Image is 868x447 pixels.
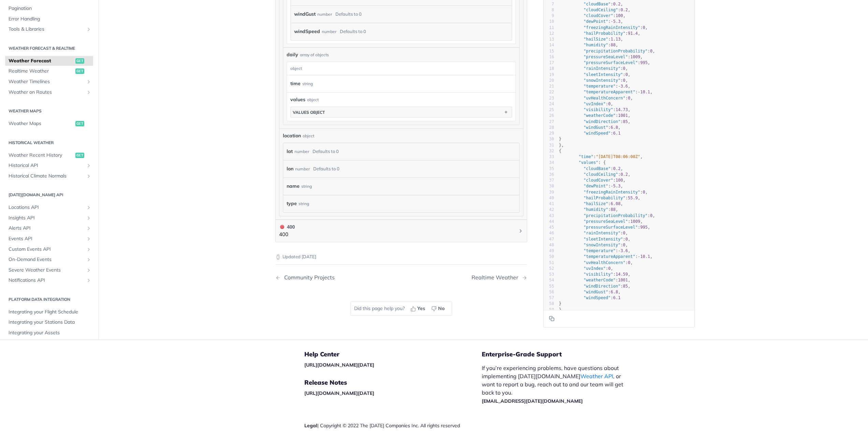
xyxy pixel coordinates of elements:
[559,131,621,136] span: :
[559,19,623,24] span: : ,
[299,199,309,209] div: string
[628,195,638,200] span: 55.9
[583,78,620,82] span: "snowIntensity"
[628,31,638,35] span: 91.4
[544,54,554,60] div: 16
[559,231,628,235] span: : ,
[9,89,84,95] span: Weather on Routes
[290,96,305,103] span: values
[583,125,608,129] span: "windGust"
[86,27,91,32] button: Show subpages for Tools & Libraries
[544,265,554,271] div: 52
[583,131,610,136] span: "windSpeed"
[544,183,554,189] div: 38
[9,120,74,127] span: Weather Maps
[544,7,554,13] div: 8
[295,164,310,174] div: number
[583,213,648,218] span: "precipitationProbability"
[625,236,628,241] span: 0
[544,260,554,265] div: 51
[301,181,312,191] div: string
[86,246,91,252] button: Show subpages for Custom Events API
[5,14,93,24] a: Error Handling
[9,68,74,75] span: Realtime Weather
[291,107,512,117] button: values object
[559,225,650,230] span: : ,
[313,164,339,174] div: Defaults to 0
[544,272,554,277] div: 53
[596,154,640,159] span: "[DATE]T08:06:00Z"
[5,108,93,114] h2: Weather Maps
[5,3,93,14] a: Pagination
[611,201,621,206] span: 6.08
[559,248,631,253] span: : ,
[559,25,648,30] span: : ,
[86,79,91,84] button: Show subpages for Weather Timelines
[9,319,91,326] span: Integrating your Stations Data
[623,78,625,82] span: 0
[5,66,93,76] a: Realtime Weatherget
[559,178,625,183] span: : ,
[75,152,84,158] span: get
[9,246,84,252] span: Custom Events API
[287,164,293,174] label: lon
[611,125,618,129] span: 6.8
[583,7,618,12] span: "cloudCeiling"
[583,219,628,223] span: "pressureSeaLevel"
[9,78,84,85] span: Weather Timelines
[559,72,631,77] span: : ,
[583,13,613,18] span: "cloudCover"
[559,78,628,82] span: : ,
[643,189,645,194] span: 0
[623,66,625,71] span: 0
[559,60,650,65] span: : ,
[559,31,640,35] span: : ,
[583,43,608,47] span: "humidity"
[628,95,630,100] span: 0
[650,213,652,218] span: 0
[544,107,554,113] div: 25
[294,9,316,19] label: windGust
[438,305,445,312] span: No
[544,72,554,77] div: 19
[287,181,300,191] label: name
[559,236,631,241] span: : ,
[559,125,621,129] span: : ,
[544,154,554,160] div: 33
[559,213,655,218] span: : ,
[559,37,623,42] span: : ,
[5,255,93,265] a: On-Demand EventsShow subpages for On-Demand Events
[544,242,554,248] div: 48
[583,236,623,241] span: "sleetIntensity"
[544,101,554,107] div: 24
[9,172,84,179] span: Historical Climate Normals
[5,171,93,181] a: Historical Climate NormalsShow subpages for Historical Climate Normals
[86,173,91,179] button: Show subpages for Historical Climate Normals
[544,77,554,83] div: 20
[559,43,618,47] span: : ,
[559,54,643,59] span: : ,
[618,248,620,253] span: -
[287,199,297,209] label: type
[9,26,84,33] span: Tools & Libraries
[559,84,631,89] span: : ,
[75,58,84,63] span: get
[559,101,613,106] span: : ,
[608,266,611,271] span: 0
[317,9,332,19] div: number
[621,172,628,176] span: 0.2
[544,248,554,254] div: 49
[583,66,620,71] span: "rainIntensity"
[640,225,648,230] span: 995
[75,121,84,126] span: get
[9,225,84,232] span: Alerts API
[86,236,91,242] button: Show subpages for Events API
[9,266,84,273] span: Severe Weather Events
[544,201,554,207] div: 41
[559,48,655,53] span: : ,
[583,37,608,42] span: "hailSize"
[472,274,522,281] div: Realtime Weather
[583,54,628,59] span: "pressureSeaLevel"
[293,110,325,115] div: values object
[482,398,583,404] a: [EMAIL_ADDRESS][DATE][DOMAIN_NAME]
